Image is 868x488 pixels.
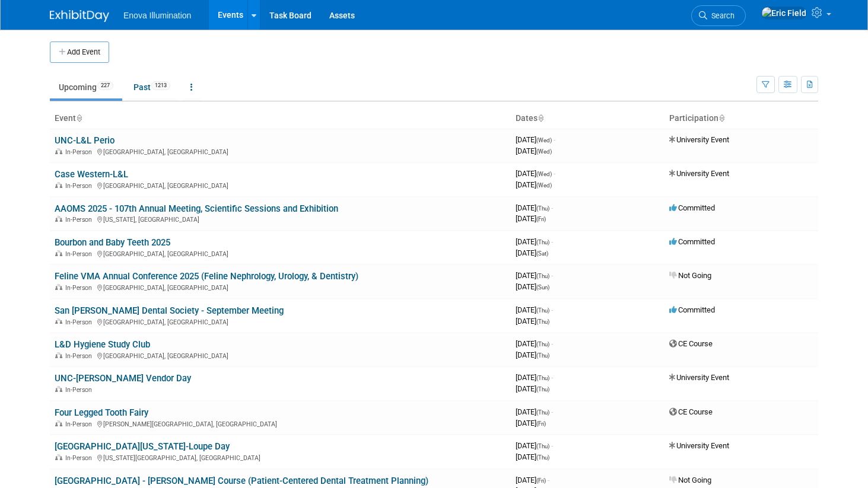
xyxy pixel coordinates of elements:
span: [DATE] [516,384,549,393]
span: [DATE] [516,248,548,257]
span: [DATE] [516,452,549,461]
div: [US_STATE][GEOGRAPHIC_DATA], [GEOGRAPHIC_DATA] [55,452,506,462]
span: 227 [97,81,113,90]
div: [US_STATE], [GEOGRAPHIC_DATA] [55,214,506,224]
span: [DATE] [516,441,553,450]
div: [GEOGRAPHIC_DATA], [GEOGRAPHIC_DATA] [55,350,506,360]
a: Sort by Participation Type [718,113,724,123]
span: [DATE] [516,476,549,484]
span: (Sat) [536,250,548,257]
span: (Thu) [536,341,549,347]
span: - [551,203,553,212]
span: [DATE] [516,271,553,280]
span: [DATE] [516,203,553,212]
span: (Fri) [536,477,546,484]
button: Add Event [50,42,109,63]
th: Event [50,109,511,129]
div: [GEOGRAPHIC_DATA], [GEOGRAPHIC_DATA] [55,146,506,156]
a: Four Legged Tooth Fairy [55,407,148,418]
span: - [551,237,553,246]
span: [DATE] [516,169,555,178]
img: In-Person Event [55,386,62,392]
span: CE Course [669,407,713,416]
img: In-Person Event [55,352,62,358]
span: - [551,441,553,450]
div: [PERSON_NAME][GEOGRAPHIC_DATA], [GEOGRAPHIC_DATA] [55,419,506,428]
span: In-Person [65,284,96,292]
span: In-Person [65,148,96,156]
a: Feline VMA Annual Conference 2025 (Feline Nephrology, Urology, & Dentistry) [55,271,358,282]
a: UNC-L&L Perio [55,135,115,146]
span: - [548,476,549,484]
span: [DATE] [516,350,549,359]
div: [GEOGRAPHIC_DATA], [GEOGRAPHIC_DATA] [55,282,506,292]
span: In-Person [65,318,96,326]
span: University Event [669,169,729,178]
span: (Thu) [536,318,549,325]
span: University Event [669,441,729,450]
span: In-Person [65,216,96,224]
span: (Thu) [536,375,549,381]
th: Dates [511,109,664,129]
span: CE Course [669,339,713,348]
span: (Fri) [536,420,546,427]
span: (Wed) [536,182,552,189]
div: [GEOGRAPHIC_DATA], [GEOGRAPHIC_DATA] [55,317,506,326]
img: In-Person Event [55,250,62,256]
span: [DATE] [516,373,553,382]
span: (Wed) [536,148,552,155]
span: Enova Illumination [123,11,191,20]
img: In-Person Event [55,182,62,188]
span: [DATE] [516,407,553,416]
a: Search [691,5,746,26]
th: Participation [664,109,818,129]
a: Upcoming227 [50,76,122,98]
a: Case Western-L&L [55,169,128,180]
a: Past1213 [125,76,179,98]
span: - [551,407,553,416]
span: [DATE] [516,339,553,348]
span: (Wed) [536,137,552,143]
a: L&D Hygiene Study Club [55,339,150,350]
span: [DATE] [516,305,553,314]
span: (Thu) [536,386,549,393]
span: (Thu) [536,273,549,279]
span: (Thu) [536,454,549,461]
span: Not Going [669,476,711,484]
a: Sort by Start Date [538,113,543,123]
span: [DATE] [516,146,552,155]
span: [DATE] [516,419,546,428]
span: [DATE] [516,237,553,246]
div: [GEOGRAPHIC_DATA], [GEOGRAPHIC_DATA] [55,248,506,258]
span: [DATE] [516,317,549,326]
span: In-Person [65,454,96,462]
span: 1213 [151,81,170,90]
span: (Thu) [536,239,549,245]
img: In-Person Event [55,454,62,460]
span: - [551,271,553,280]
a: Bourbon and Baby Teeth 2025 [55,237,170,248]
a: AAOMS 2025 - 107th Annual Meeting, Scientific Sessions and Exhibition [55,203,338,214]
img: Eric Field [761,7,807,20]
span: Committed [669,203,715,212]
span: [DATE] [516,180,552,189]
a: UNC-[PERSON_NAME] Vendor Day [55,373,191,384]
span: (Sun) [536,284,549,291]
span: - [554,169,555,178]
span: (Fri) [536,216,546,222]
img: In-Person Event [55,318,62,324]
span: Not Going [669,271,711,280]
span: (Wed) [536,171,552,177]
span: (Thu) [536,409,549,416]
a: [GEOGRAPHIC_DATA][US_STATE]-Loupe Day [55,441,230,452]
img: ExhibitDay [50,10,109,22]
a: Sort by Event Name [76,113,82,123]
span: - [554,135,555,144]
span: In-Person [65,182,96,190]
span: (Thu) [536,307,549,314]
span: - [551,339,553,348]
span: - [551,305,553,314]
img: In-Person Event [55,148,62,154]
span: University Event [669,373,729,382]
span: (Thu) [536,443,549,449]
